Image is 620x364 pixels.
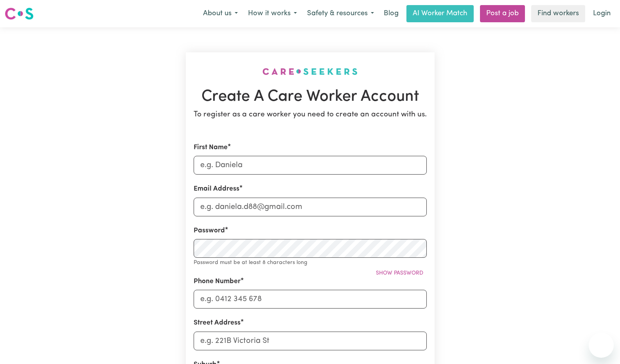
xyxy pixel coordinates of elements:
[194,184,239,194] label: Email Address
[589,333,614,358] iframe: Button to launch messaging window
[243,5,302,22] button: How it works
[194,87,427,106] h1: Create A Care Worker Account
[194,277,241,287] label: Phone Number
[372,267,427,279] button: Show password
[194,318,241,328] label: Street Address
[194,156,427,175] input: e.g. Daniela
[194,143,228,153] label: First Name
[406,5,474,22] a: AI Worker Match
[194,198,427,216] input: e.g. daniela.d88@gmail.com
[376,270,423,276] span: Show password
[379,5,403,22] a: Blog
[588,5,615,22] a: Login
[194,260,307,266] small: Password must be at least 8 characters long
[531,5,585,22] a: Find workers
[194,332,427,350] input: e.g. 221B Victoria St
[194,226,225,236] label: Password
[194,109,427,121] p: To register as a care worker you need to create an account with us.
[198,5,243,22] button: About us
[5,7,34,21] img: Careseekers logo
[480,5,525,22] a: Post a job
[5,5,34,23] a: Careseekers logo
[302,5,379,22] button: Safety & resources
[194,290,427,309] input: e.g. 0412 345 678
